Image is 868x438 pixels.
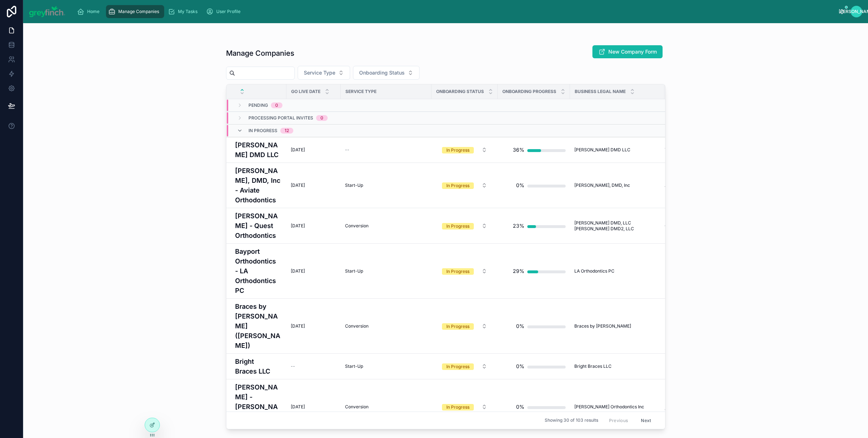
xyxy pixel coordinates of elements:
[235,166,282,205] a: [PERSON_NAME], DMD, Inc - Aviate Orthodontics
[291,147,305,153] span: [DATE]
[574,220,660,232] a: [PERSON_NAME] DMD, LLC [PERSON_NAME] DMD2, LLC
[166,5,203,18] a: My Tasks
[345,323,369,329] span: Conversion
[574,404,660,410] a: [PERSON_NAME] Orthodontics Inc
[436,359,493,373] a: Select Button
[446,404,469,410] div: In Progress
[235,140,282,160] a: [PERSON_NAME] DMD LLC
[513,219,524,233] div: 23%
[665,320,716,332] a: Braces by [PERSON_NAME]
[665,401,716,413] a: [PERSON_NAME] Orthodontics
[298,66,350,80] button: Select Button
[574,182,660,188] a: [PERSON_NAME], DMD, Inc
[345,223,369,229] span: Conversion
[436,264,493,278] a: Select Button
[345,182,363,188] span: Start-Up
[345,404,427,410] a: Conversion
[665,147,699,153] span: TMJ [US_STATE]
[446,363,469,370] div: In Progress
[502,400,566,414] a: 0%
[345,363,363,369] span: Start-Up
[436,320,493,333] button: Select Button
[235,382,282,431] a: [PERSON_NAME] - [PERSON_NAME] Orthodontics
[291,404,336,410] a: [DATE]
[665,363,716,369] a: Milwaukee Orthodontics
[304,69,335,76] span: Service Type
[665,363,715,369] span: Milwaukee Orthodontics
[235,302,282,350] a: Braces by [PERSON_NAME] ([PERSON_NAME])
[446,182,469,189] div: In Progress
[235,211,282,240] a: [PERSON_NAME] - Quest Orthodontics
[574,363,612,369] span: Bright Braces LLC
[516,400,524,414] div: 0%
[345,182,427,188] a: Start-Up
[513,264,524,278] div: 29%
[502,264,566,278] a: 29%
[291,147,336,153] a: [DATE]
[574,323,631,329] span: Braces by [PERSON_NAME]
[446,223,469,229] div: In Progress
[248,102,268,108] span: Pending
[248,115,313,121] span: Processing Portal Invites
[178,9,197,14] span: My Tasks
[592,45,663,58] button: New Company Form
[574,404,644,410] span: [PERSON_NAME] Orthodontics Inc
[436,400,493,413] button: Select Button
[436,360,493,373] button: Select Button
[291,363,336,369] a: --
[446,268,469,275] div: In Progress
[345,268,427,274] a: Start-Up
[636,415,656,426] button: Next
[75,5,105,18] a: Home
[665,182,705,188] span: Aviate Orthodontics
[436,143,493,156] button: Select Button
[665,268,709,274] span: Bayport Orthodontics
[574,268,614,274] span: LA Orthodontics PC
[436,219,493,233] a: Select Button
[320,115,323,121] div: 0
[345,404,369,410] span: Conversion
[235,357,282,376] a: Bright Braces LLC
[291,182,336,188] a: [DATE]
[285,128,289,134] div: 12
[436,143,493,157] a: Select Button
[446,323,469,330] div: In Progress
[345,223,427,229] a: Conversion
[436,219,493,232] button: Select Button
[545,418,598,424] span: Showing 30 of 103 results
[216,9,241,14] span: User Profile
[436,265,493,278] button: Select Button
[575,89,626,94] span: Business Legal Name
[345,147,349,153] span: --
[226,48,294,58] h1: Manage Companies
[291,182,305,188] span: [DATE]
[235,247,282,295] a: Bayport Orthodontics - LA Orthodontics PC
[502,219,566,233] a: 23%
[345,147,427,153] a: --
[291,363,295,369] span: --
[71,4,839,20] div: scrollable content
[291,323,336,329] a: [DATE]
[665,268,716,274] a: Bayport Orthodontics
[665,182,716,188] a: Aviate Orthodontics
[345,363,427,369] a: Start-Up
[502,359,566,374] a: 0%
[574,323,660,329] a: Braces by [PERSON_NAME]
[345,89,376,94] span: Service Type
[502,143,566,157] a: 36%
[118,9,159,14] span: Manage Companies
[291,89,320,94] span: Go Live Date
[291,223,336,229] a: [DATE]
[436,178,493,192] a: Select Button
[502,89,556,94] span: Onboarding Progress
[502,319,566,333] a: 0%
[436,400,493,414] a: Select Button
[516,178,524,193] div: 0%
